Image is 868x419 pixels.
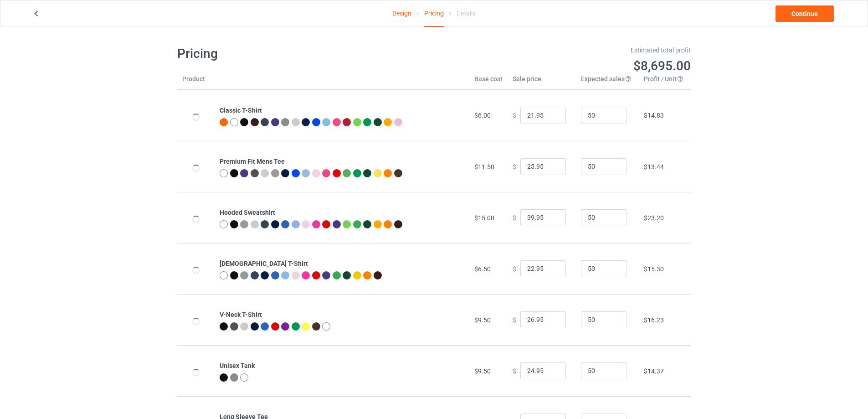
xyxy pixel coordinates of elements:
img: heather_texture.png [281,118,289,126]
b: Hooded Sweatshirt [220,209,275,216]
th: Product [177,74,215,90]
span: $ [513,316,516,323]
span: $ [513,163,516,170]
b: Premium Fit Mens Tee [220,158,285,165]
span: $13.44 [644,163,664,171]
b: [DEMOGRAPHIC_DATA] T-Shirt [220,260,308,267]
h1: Pricing [177,46,428,62]
span: $15.00 [474,214,494,222]
th: Sale price [508,74,576,90]
th: Expected sales [576,74,639,90]
span: $ [513,214,516,221]
span: $ [513,265,516,272]
span: $14.37 [644,367,664,375]
b: V-Neck T-Shirt [220,311,262,318]
span: $9.50 [474,367,491,375]
span: $6.00 [474,112,491,119]
span: $14.83 [644,112,664,119]
img: heather_texture.png [230,373,238,382]
span: $6.50 [474,265,491,273]
th: Profit / Unit [639,74,691,90]
div: Pricing [424,0,444,27]
span: $15.30 [644,265,664,273]
span: $16.23 [644,316,664,324]
span: $23.20 [644,214,664,222]
span: $ [513,112,516,119]
a: Continue [776,5,834,22]
div: Estimated total profit [441,46,691,55]
img: heather_texture.png [271,169,279,177]
th: Base cost [469,74,508,90]
span: $11.50 [474,163,494,171]
a: Design [392,0,411,26]
b: Classic T-Shirt [220,107,262,114]
span: $9.50 [474,316,491,324]
div: Details [457,0,476,26]
span: $ [513,367,516,374]
b: Unisex Tank [220,362,255,369]
span: $8,695.00 [633,58,691,73]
